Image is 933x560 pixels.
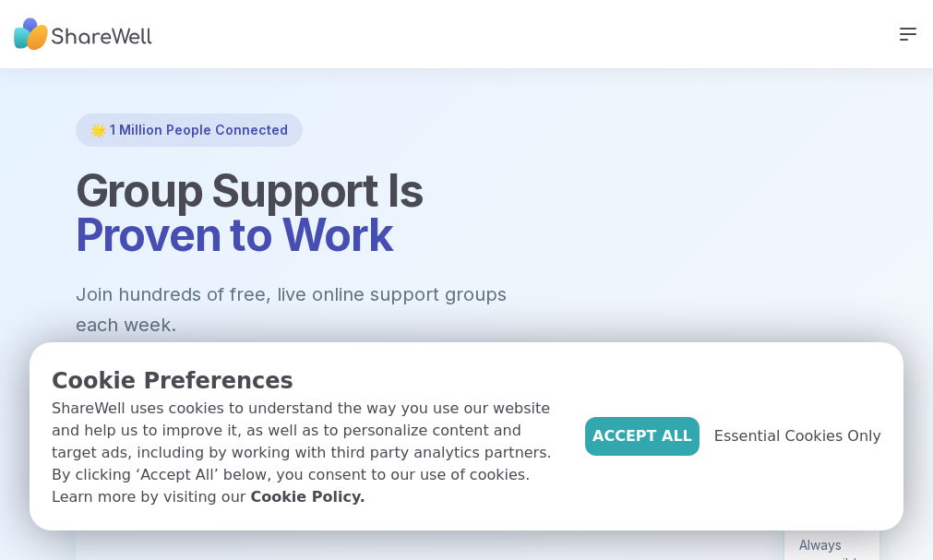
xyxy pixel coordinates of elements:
h1: Group Support Is [76,169,858,257]
a: Cookie Policy. [250,486,365,508]
p: Join hundreds of free, live online support groups each week. [76,280,607,340]
p: Cookie Preferences [52,364,570,398]
span: Accept All [592,425,692,447]
span: Proven to Work [76,208,393,262]
p: ShareWell uses cookies to understand the way you use our website and help us to improve it, as we... [52,398,570,508]
button: Accept All [585,417,700,456]
span: Essential Cookies Only [714,425,881,447]
div: 🌟 1 Million People Connected [76,113,303,147]
img: ShareWell Nav Logo [14,9,152,60]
